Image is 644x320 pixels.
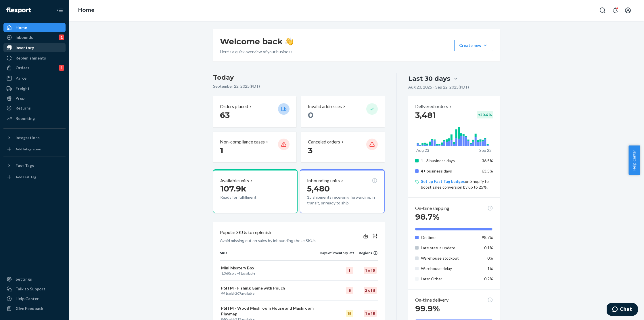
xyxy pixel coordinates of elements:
ol: breadcrumbs [74,2,99,19]
a: Orders1 [3,63,66,72]
span: 0.2% [484,276,493,281]
p: 1 - 3 business days [421,158,478,164]
span: 3,481 [415,110,436,120]
p: sold · available [221,271,319,276]
p: Warehouse delay [421,266,478,271]
span: 1% [487,266,493,271]
p: On-time shipping [415,205,449,212]
th: SKU [220,250,320,260]
div: 1 [346,267,353,274]
div: Replenishments [16,55,46,61]
p: Inbounding units [307,177,340,184]
p: Available units [220,177,249,184]
p: Aug 23, 2025 - Sep 22, 2025 ( PDT ) [408,84,469,90]
th: Days of inventory left [320,250,354,260]
div: 18 [346,310,353,317]
p: Non-compliance cases [220,139,265,145]
p: Sep 22 [479,147,492,153]
a: Reporting [3,114,66,123]
button: Invalid addresses 0 [301,96,384,127]
p: Aug 23 [416,147,429,153]
p: Popular SKUs to replenish [220,229,271,236]
div: Returns [16,105,31,111]
span: 3 [308,145,313,155]
iframe: Opens a widget where you can chat to one of our agents [607,303,638,317]
p: 15 shipments receiving, forwarding, in transit, or ready to ship [307,194,377,206]
div: Parcel [16,75,28,81]
span: 207 [235,291,241,296]
button: Inbounding units5,48015 shipments receiving, forwarding, in transit, or ready to ship [300,169,384,213]
div: Prep [16,95,24,101]
span: Help Center [628,145,640,175]
div: Talk to Support [16,286,45,292]
div: Home [16,25,27,30]
div: Fast Tags [16,163,34,168]
span: 36.5% [482,158,493,163]
div: Orders [16,65,29,71]
p: Late status update [421,245,478,251]
div: 1 of 5 [364,310,377,317]
button: Fast Tags [3,161,66,170]
img: hand-wave emoji [285,37,293,45]
p: September 22, 2025 ( PDT ) [213,83,385,89]
p: on Shopify to boost sales conversion by up to 25%. [421,179,493,190]
a: Inbounds1 [3,33,66,42]
div: 1 [59,35,64,40]
div: Help Center [16,296,39,302]
a: Help Center [3,294,66,303]
div: Add Fast Tag [16,175,36,179]
button: Open Search Box [597,5,608,16]
a: Add Fast Tag [3,173,66,182]
a: Settings [3,275,66,284]
a: Parcel [3,74,66,83]
a: Home [3,23,66,32]
p: Avoid missing out on sales by inbounding these SKUs [220,238,316,244]
a: Prep [3,94,66,103]
button: Integrations [3,133,66,142]
div: Regions [354,250,378,255]
div: Inbounds [16,35,33,40]
div: Integrations [16,135,40,141]
div: 1 [59,65,64,71]
div: 1 of 5 [364,267,377,274]
div: + 20.4 % [477,111,493,118]
button: Give Feedback [3,304,66,313]
span: 991 [221,291,227,296]
p: Orders placed [220,103,248,110]
p: On-time delivery [415,297,448,303]
button: Orders placed 63 [213,96,296,127]
a: Home [78,7,95,13]
p: 4+ business days [421,168,478,174]
div: Reporting [16,116,35,121]
div: Give Feedback [16,306,43,311]
button: Delivered orders [415,103,453,110]
span: 1,360 [221,271,230,275]
div: Freight [16,86,30,91]
span: 0% [487,256,493,260]
p: Canceled orders [308,139,340,145]
span: 0 [308,110,313,120]
span: 99.9% [415,304,440,313]
div: Add Integration [16,147,41,152]
span: 63 [220,110,230,120]
button: Open account menu [622,5,634,16]
div: Last 30 days [408,74,450,83]
a: Add Integration [3,145,66,154]
span: 5,480 [307,184,330,193]
button: Available units107.9kReady for fulfillment [213,169,298,213]
p: Mini Mystery Box [221,265,319,271]
div: Settings [16,276,32,282]
p: sold · available [221,291,319,296]
button: Non-compliance cases 1 [213,132,296,162]
div: 2 of 5 [364,287,377,294]
div: Inventory [16,45,34,51]
span: 41 [238,271,242,275]
button: Canceled orders 3 [301,132,384,162]
button: Create new [454,40,493,51]
img: Flexport logo [6,7,31,13]
span: 98.7% [415,212,440,222]
p: On time [421,235,478,240]
span: 0.1% [484,245,493,250]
